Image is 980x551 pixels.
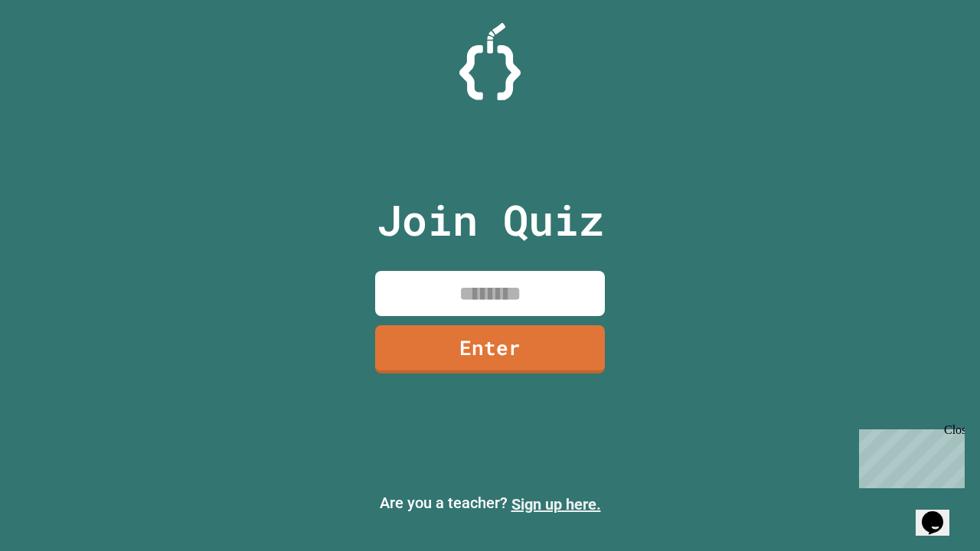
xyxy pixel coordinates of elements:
iframe: chat widget [916,490,965,536]
iframe: chat widget [853,423,965,488]
a: Sign up here. [511,495,601,514]
a: Enter [375,325,605,373]
div: Chat with us now!Close [6,6,106,97]
img: Logo.svg [459,23,521,100]
p: Join Quiz [377,188,604,252]
p: Are you a teacher? [12,491,968,516]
